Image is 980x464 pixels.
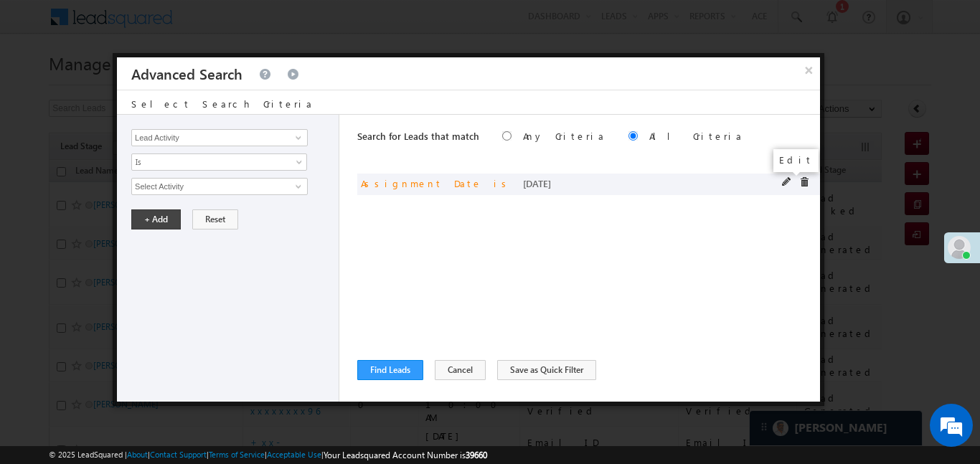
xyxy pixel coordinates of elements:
span: [DATE] [523,177,551,189]
a: Show All Items [288,179,306,194]
button: Find Leads [357,360,423,380]
div: Chat with us now [75,75,241,94]
h3: Advanced Search [131,57,242,90]
label: Any Criteria [523,130,606,142]
a: Contact Support [150,450,207,459]
a: About [127,450,148,459]
button: + Add [131,209,181,229]
input: Type to Search [131,178,308,195]
a: Acceptable Use [267,450,321,459]
span: Is [132,156,288,169]
a: Show All Items [288,131,306,145]
div: Minimize live chat window [235,7,270,42]
span: Search for Leads that match [357,130,479,142]
span: Assignment Date [361,177,482,189]
label: All Criteria [649,130,743,142]
span: Select Search Criteria [131,98,314,110]
span: © 2025 LeadSquared | | | | | [49,448,487,462]
textarea: Type your message and hit 'Enter' [19,133,262,349]
span: is [494,177,512,189]
button: Reset [192,209,238,229]
span: 39660 [466,450,487,460]
div: Edit [773,149,819,172]
a: Terms of Service [209,450,265,459]
button: Save as Quick Filter [497,360,596,380]
span: Your Leadsquared Account Number is [324,450,487,460]
input: Type to Search [131,129,308,146]
button: × [797,57,820,82]
button: Cancel [435,360,486,380]
a: Is [131,153,307,171]
em: Start Chat [195,361,260,380]
img: d_60004797649_company_0_60004797649 [24,75,60,94]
